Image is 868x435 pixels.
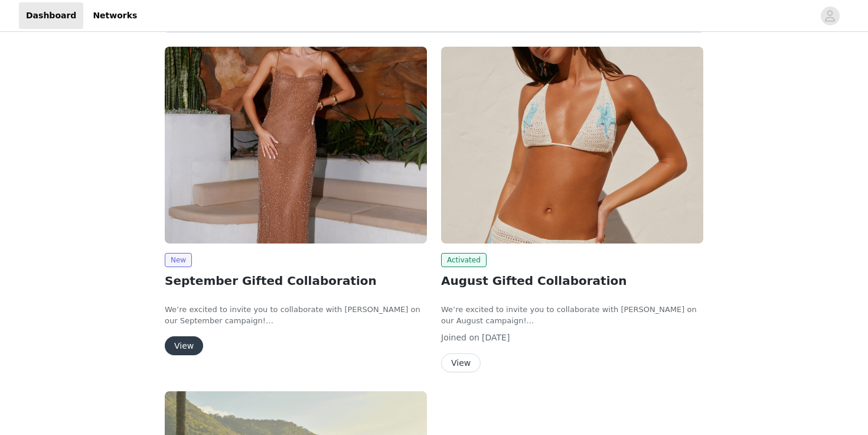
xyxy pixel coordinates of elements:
[165,336,203,355] button: View
[86,2,144,29] a: Networks
[165,272,427,290] h2: September Gifted Collaboration
[441,359,481,368] a: View
[441,253,487,267] span: Activated
[165,47,427,244] img: Peppermayo USA
[441,304,703,327] p: We’re excited to invite you to collaborate with [PERSON_NAME] on our August campaign!
[19,2,83,29] a: Dashboard
[441,333,479,342] span: Joined on
[482,333,510,342] span: [DATE]
[165,304,427,327] p: We’re excited to invite you to collaborate with [PERSON_NAME] on our September campaign!
[441,272,703,290] h2: August Gifted Collaboration
[441,47,703,244] img: Peppermayo USA
[165,342,203,350] a: View
[824,7,836,25] div: avatar
[165,253,192,267] span: New
[441,353,481,372] button: View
